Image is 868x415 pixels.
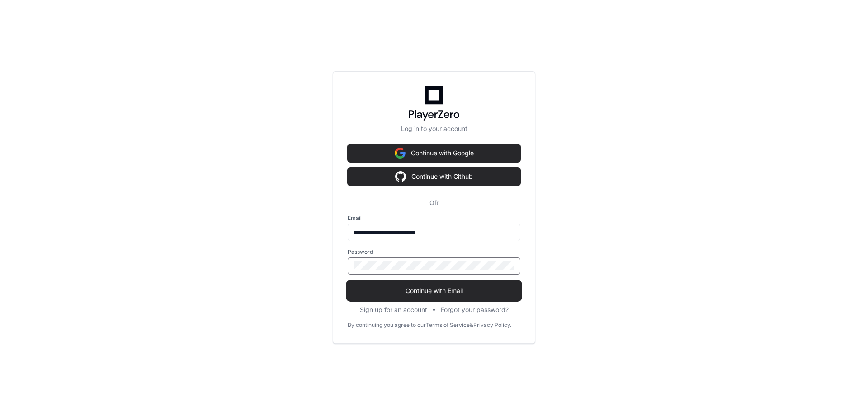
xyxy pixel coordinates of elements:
div: By continuing you agree to our [348,322,426,329]
label: Password [348,248,520,256]
button: Forgot your password? [441,305,509,314]
button: Continue with Google [348,144,520,162]
div: & [470,322,473,329]
button: Continue with Email [348,282,520,300]
button: Sign up for an account [360,305,427,314]
button: Continue with Github [348,168,520,186]
p: Log in to your account [348,124,520,133]
img: Sign in with google [395,168,406,186]
label: Email [348,214,520,222]
span: Continue with Email [348,286,520,295]
span: OR [426,198,442,207]
a: Terms of Service [426,322,470,329]
img: Sign in with google [395,144,406,162]
a: Privacy Policy. [473,322,511,329]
